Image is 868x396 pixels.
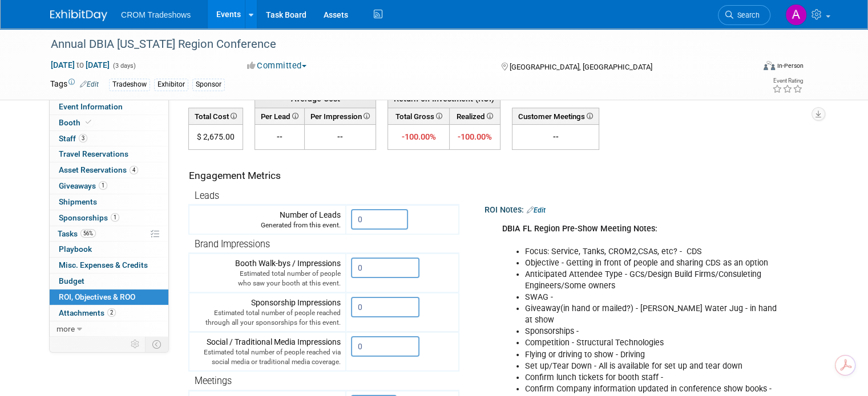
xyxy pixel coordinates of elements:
[525,292,786,303] li: SWAG -
[189,125,243,150] td: $ 2,675.00
[79,134,87,142] span: 3
[59,165,138,174] span: Asset Reservations
[109,79,150,91] div: Tradeshow
[772,78,803,84] div: Event Rating
[59,308,116,317] span: Attachments
[194,221,341,230] div: Generated from this event.
[58,229,96,238] span: Tasks
[388,108,450,124] th: Total Gross
[59,213,119,222] span: Sponsorships
[512,108,599,124] th: Customer Meetings
[111,213,119,222] span: 1
[525,337,786,349] li: Competition - Structural Technologies
[59,197,97,206] span: Shipments
[194,269,341,288] div: Estimated total number of people who saw your booth at this event.
[194,209,341,230] div: Number of Leads
[50,321,168,337] a: more
[112,62,136,70] span: (3 days)
[525,383,786,395] li: Confirm Company information updated in conference show books -
[785,4,807,26] img: Alicia Walker
[525,326,786,337] li: Sponsorships -
[59,244,92,254] span: Playbook
[50,258,168,273] a: Misc. Expenses & Credits
[194,336,341,367] div: Social / Traditional Media Impressions
[195,190,219,201] span: Leads
[525,361,786,372] li: Set up/Tear Down - All is available for set up and tear down
[195,375,232,386] span: Meetings
[525,269,786,292] li: Anticipated Attendee Type - GCs/Design Build Firms/Consuleting Engineers/Some owners
[50,131,168,146] a: Staff3
[502,224,657,245] b: DBIA FL Region Pre-Show Meeting Notes:
[243,60,311,72] button: Committed
[80,80,99,88] a: Edit
[277,132,282,141] span: --
[59,118,94,127] span: Booth
[50,78,99,91] td: Tags
[50,305,168,321] a: Attachments2
[59,181,107,190] span: Giveaways
[692,59,804,76] div: Event Format
[194,308,341,328] div: Estimated total number of people reached through all your sponsorships for this event.
[146,337,169,352] td: Toggle Event Tabs
[195,239,270,250] span: Brand Impressions
[59,134,87,143] span: Staff
[525,258,786,269] li: Objective - Getting in front of people and sharing CDS as an option
[59,292,135,301] span: ROI, Objectives & ROO
[525,349,786,361] li: Flying or driving to show - Driving
[510,63,652,71] span: [GEOGRAPHIC_DATA], [GEOGRAPHIC_DATA]
[525,246,786,258] li: Focus: Service, Tanks, CROM2,CSAs, etc? - CDS
[194,258,341,288] div: Booth Walk-bys / Impressions
[50,194,168,210] a: Shipments
[59,276,84,285] span: Budget
[59,102,123,111] span: Event Information
[50,178,168,194] a: Giveaways1
[337,132,343,141] span: --
[107,308,116,317] span: 2
[189,108,243,124] th: Total Cost
[485,201,814,216] div: ROI Notes:
[525,303,786,326] li: Giveaway(in hand or mailed?) - [PERSON_NAME] Water Jug - in hand at show
[401,132,435,142] span: -100.00%
[525,372,786,383] li: Confirm lunch tickets for booth staff -
[189,169,454,183] div: Engagement Metrics
[50,210,168,226] a: Sponsorships1
[192,79,225,91] div: Sponsor
[50,99,168,115] a: Event Information
[777,62,804,70] div: In-Person
[50,242,168,257] a: Playbook
[50,10,107,21] img: ExhibitDay
[50,273,168,289] a: Budget
[50,115,168,130] a: Booth
[86,119,91,125] i: Booth reservation complete
[305,108,376,124] th: Per Impression
[126,337,146,352] td: Personalize Event Tab Strip
[255,108,305,124] th: Per Lead
[80,229,96,238] span: 56%
[50,146,168,162] a: Travel Reservations
[130,166,138,174] span: 4
[56,324,75,333] span: more
[75,60,86,70] span: to
[121,10,191,19] span: CROM Tradeshows
[50,226,168,242] a: Tasks56%
[50,162,168,178] a: Asset Reservations4
[194,348,341,367] div: Estimated total number of people reached via social media or traditional media coverage.
[449,108,500,124] th: Realized
[517,131,594,142] div: --
[154,79,188,91] div: Exhibitor
[458,132,492,142] span: -100.00%
[527,206,546,214] a: Edit
[47,34,740,55] div: Annual DBIA [US_STATE] Region Conference
[733,11,760,19] span: Search
[59,149,128,158] span: Travel Reservations
[718,5,770,25] a: Search
[99,181,107,190] span: 1
[194,297,341,328] div: Sponsorship Impressions
[59,260,148,270] span: Misc. Expenses & Credits
[50,60,110,70] span: [DATE] [DATE]
[50,289,168,305] a: ROI, Objectives & ROO
[764,61,775,70] img: Format-Inperson.png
